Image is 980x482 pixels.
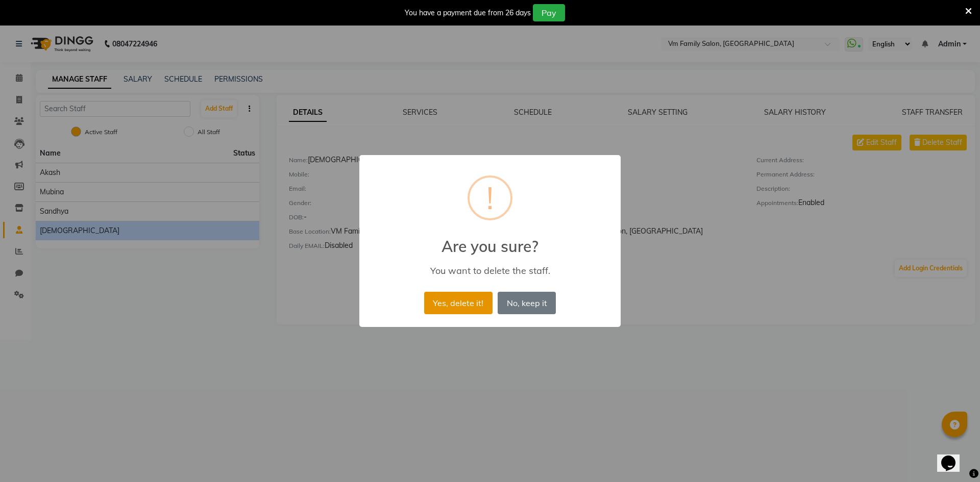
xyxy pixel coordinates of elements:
[424,292,493,314] button: Yes, delete it!
[374,265,606,276] div: You want to delete the staff.
[405,8,531,18] div: You have a payment due from 26 days
[533,4,565,21] button: Pay
[359,225,621,256] h2: Are you sure?
[498,292,556,314] button: No, keep it
[486,177,494,218] div: !
[937,441,970,472] iframe: chat widget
